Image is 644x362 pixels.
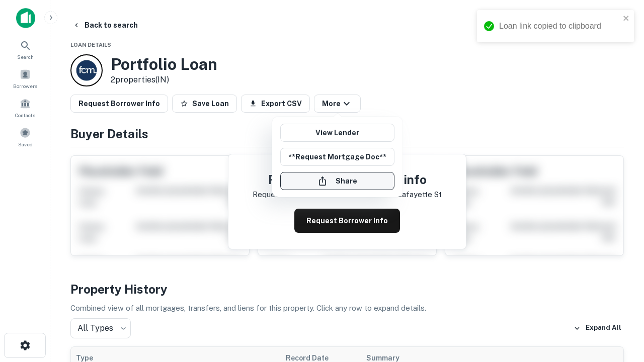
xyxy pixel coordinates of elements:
iframe: Chat Widget [594,282,644,330]
a: View Lender [280,124,394,142]
button: close [623,14,630,24]
button: Share [280,172,394,190]
button: **Request Mortgage Doc** [280,148,394,166]
div: Loan link copied to clipboard [499,20,620,32]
